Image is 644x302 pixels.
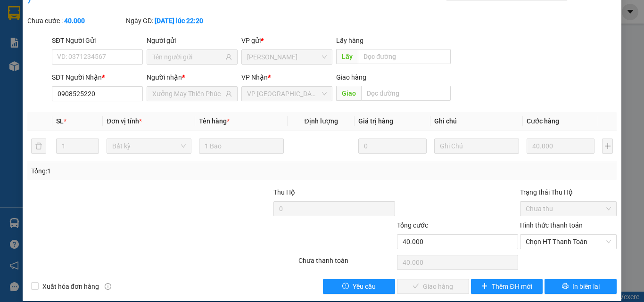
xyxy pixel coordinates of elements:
span: Tổng cước [397,221,428,229]
span: In biên lai [572,281,600,292]
div: Ngày GD: [126,16,223,26]
span: Chọn HT Thanh Toán [526,235,611,249]
span: SL [56,117,64,125]
input: Dọc đường [361,86,451,101]
span: Đơn vị tính [107,117,142,125]
span: Yêu cầu [353,281,376,292]
input: Ghi Chú [434,139,519,154]
div: Người gửi [147,35,238,46]
span: VP Phan Thiết [247,50,327,64]
span: Lấy [336,49,358,64]
span: VP Sài Gòn [247,87,327,101]
button: plus [602,139,613,154]
button: delete [31,139,46,154]
span: Giá trị hàng [358,117,393,125]
span: Cước hàng [527,117,559,125]
span: Bất kỳ [112,139,186,153]
span: printer [562,283,569,290]
span: VP Nhận [241,73,268,81]
div: Trạng thái Thu Hộ [520,187,617,197]
button: checkGiao hàng [397,279,469,294]
span: exclamation-circle [342,283,349,290]
span: info-circle [105,283,111,290]
button: exclamation-circleYêu cầu [323,279,395,294]
span: Thêm ĐH mới [492,281,532,292]
label: Hình thức thanh toán [520,221,583,229]
input: 0 [358,139,426,154]
span: Xuất hóa đơn hàng [39,281,103,292]
span: user [225,54,232,60]
span: Thu Hộ [273,188,295,196]
input: 0 [527,139,594,154]
button: printerIn biên lai [545,279,617,294]
span: Giao [336,86,361,101]
div: SĐT Người Gửi [52,35,143,46]
th: Ghi chú [430,112,523,131]
div: Chưa cước : [27,16,124,26]
input: VD: Bàn, Ghế [199,139,284,154]
span: Chưa thu [526,202,611,216]
span: plus [481,283,488,290]
input: Dọc đường [358,49,451,64]
button: plusThêm ĐH mới [471,279,543,294]
span: user [225,90,232,97]
input: Tên người gửi [152,52,223,62]
div: Người nhận [147,72,238,82]
div: Tổng: 1 [31,166,249,176]
input: Tên người nhận [152,89,223,99]
span: Định lượng [304,117,338,125]
div: VP gửi [241,35,332,46]
div: SĐT Người Nhận [52,72,143,82]
b: [DATE] lúc 22:20 [155,17,203,24]
span: Lấy hàng [336,37,363,44]
div: Chưa thanh toán [297,255,396,272]
b: 40.000 [64,17,85,24]
span: Giao hàng [336,73,366,81]
span: Tên hàng [199,117,230,125]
